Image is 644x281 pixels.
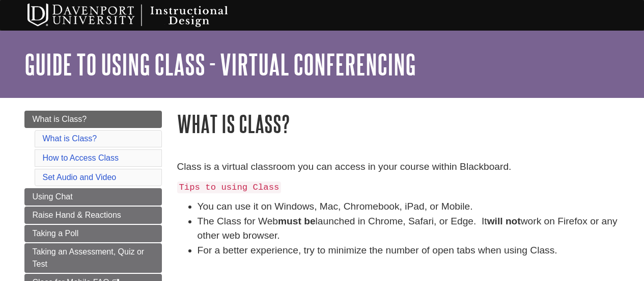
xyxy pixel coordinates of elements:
li: You can use it on Windows, Mac, Chromebook, iPad, or Mobile. [198,199,620,214]
strong: must be [278,216,316,226]
a: How to Access Class [43,154,119,162]
a: Raise Hand & Reactions [24,207,162,224]
span: Taking a Poll [33,229,79,238]
li: The Class for Web launched in Chrome, Safari, or Edge. It work on Firefox or any other web browser. [198,214,620,244]
a: What is Class? [24,111,162,128]
span: Raise Hand & Reactions [33,211,121,219]
p: Class is a virtual classroom you can access in your course within Blackboard. [177,160,620,174]
h1: What is Class? [177,111,620,137]
a: What is Class? [43,134,97,143]
span: Using Chat [33,192,73,201]
a: Set Audio and Video [43,173,117,182]
a: Taking an Assessment, Quiz or Test [24,243,162,273]
span: Taking an Assessment, Quiz or Test [33,247,145,268]
strong: will not [487,216,521,226]
li: For a better experience, try to minimize the number of open tabs when using Class. [198,243,620,258]
a: Using Chat [24,188,162,206]
a: Guide to Using Class - Virtual Conferencing [24,48,416,80]
span: What is Class? [33,115,87,123]
code: Tips to using Class [177,182,282,193]
a: Taking a Poll [24,225,162,242]
img: Davenport University Instructional Design [19,3,264,28]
